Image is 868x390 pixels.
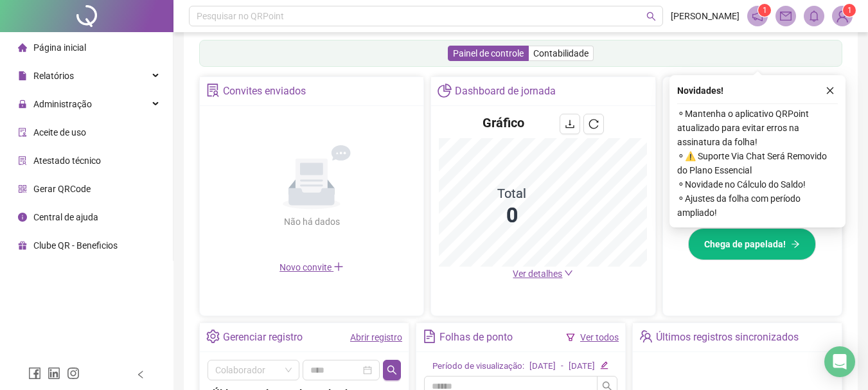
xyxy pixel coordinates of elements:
[33,71,74,81] span: Relatórios
[564,269,573,278] span: down
[136,370,145,379] span: left
[223,326,303,348] div: Gerenciar registro
[33,184,91,194] span: Gerar QRCode
[780,10,792,22] span: mail
[580,332,619,342] a: Ver todos
[600,361,608,369] span: edit
[48,367,60,380] span: linkedin
[646,12,656,21] span: search
[656,326,799,348] div: Últimos registros sincronizados
[67,367,80,380] span: instagram
[18,71,27,80] span: file
[387,365,397,375] span: search
[677,107,838,149] span: ⚬ Mantenha o aplicativo QRPoint atualizado para evitar erros na assinatura da folha!
[791,240,800,249] span: arrow-right
[18,100,27,109] span: lock
[33,127,86,137] span: Aceite de uso
[763,6,767,15] span: 1
[350,332,402,342] a: Abrir registro
[206,84,220,97] span: solution
[439,326,513,348] div: Folhas de ponto
[808,10,820,22] span: bell
[33,240,118,251] span: Clube QR - Beneficios
[18,241,27,250] span: gift
[677,84,723,98] span: Novidades !
[566,333,575,342] span: filter
[688,228,816,260] button: Chega de papelada!
[279,262,344,272] span: Novo convite
[677,149,838,177] span: ⚬ ⚠️ Suporte Via Chat Será Removido do Plano Essencial
[561,360,563,373] div: -
[847,6,852,15] span: 1
[453,48,524,58] span: Painel de controle
[455,80,556,102] div: Dashboard de jornada
[33,42,86,53] span: Página inicial
[206,330,220,343] span: setting
[513,269,562,279] span: Ver detalhes
[432,360,524,373] div: Período de visualização:
[33,99,92,109] span: Administração
[671,9,740,23] span: [PERSON_NAME]
[483,114,524,132] h4: Gráfico
[639,330,653,343] span: team
[529,360,556,373] div: [DATE]
[33,155,101,166] span: Atestado técnico
[28,367,41,380] span: facebook
[18,184,27,193] span: qrcode
[223,80,306,102] div: Convites enviados
[513,269,573,279] a: Ver detalhes down
[565,119,575,129] span: download
[826,86,835,95] span: close
[589,119,599,129] span: reload
[677,177,838,191] span: ⚬ Novidade no Cálculo do Saldo!
[18,43,27,52] span: home
[758,4,771,17] sup: 1
[18,213,27,222] span: info-circle
[438,84,451,97] span: pie-chart
[752,10,763,22] span: notification
[824,346,855,377] div: Open Intercom Messenger
[333,261,344,272] span: plus
[533,48,589,58] span: Contabilidade
[704,237,786,251] span: Chega de papelada!
[569,360,595,373] div: [DATE]
[33,212,98,222] span: Central de ajuda
[833,6,852,26] img: 79195
[18,156,27,165] span: solution
[423,330,436,343] span: file-text
[18,128,27,137] span: audit
[843,4,856,17] sup: Atualize o seu contato no menu Meus Dados
[252,215,371,229] div: Não há dados
[677,191,838,220] span: ⚬ Ajustes da folha com período ampliado!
